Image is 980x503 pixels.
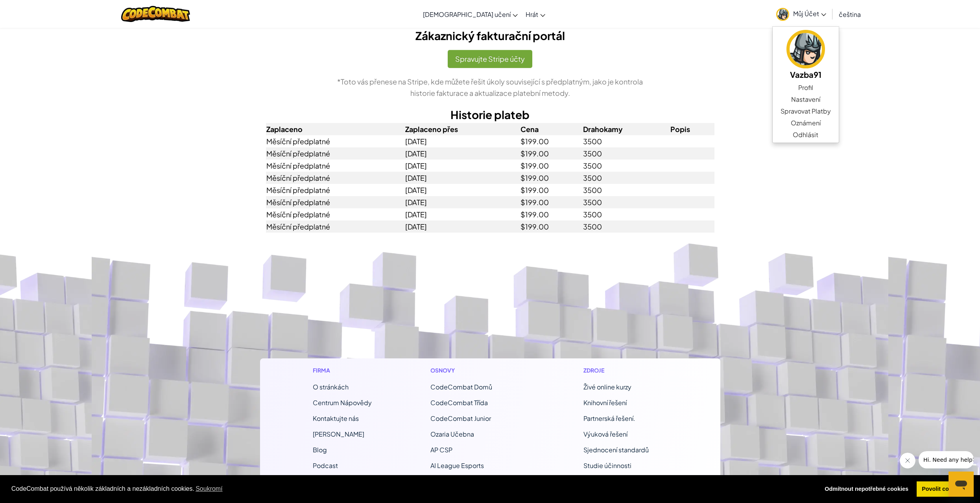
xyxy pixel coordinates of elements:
td: Měsíční předplatné [266,208,405,220]
td: 3500 [583,196,670,208]
td: Měsíční předplatné [266,172,405,184]
td: $199.00 [520,135,583,147]
h2: Historie plateb [266,106,714,123]
td: $199.00 [520,147,583,160]
td: 3500 [583,160,670,172]
a: Vazba91 [773,29,839,82]
h2: Zákaznický fakturační portál [266,28,714,44]
td: $199.00 [520,196,583,208]
td: 3500 [583,184,670,196]
a: AP CSP [430,446,452,454]
img: avatar [776,8,789,21]
th: Zaplaceno přes [405,123,520,135]
td: 3500 [583,147,670,160]
a: learn more about cookies [194,483,224,495]
span: [DEMOGRAPHIC_DATA] učení [423,10,511,18]
span: Hi. Need any help? [5,6,57,12]
a: deny cookies [819,481,914,497]
h1: Osnovy [430,366,525,374]
td: Měsíční předplatné [266,135,405,147]
h5: Vazba91 [781,68,831,81]
td: Měsíční předplatné [266,196,405,208]
td: [DATE] [405,208,520,220]
td: 3500 [583,208,670,220]
td: 3500 [583,220,670,233]
a: [DEMOGRAPHIC_DATA] učení [419,4,522,25]
h1: Zdroje [583,366,667,374]
a: Můj Účet [772,2,830,26]
a: Podcast [313,461,338,470]
td: $199.00 [520,220,583,233]
a: Studie účinnosti [583,461,631,470]
a: Hrát [522,4,549,25]
td: $199.00 [520,172,583,184]
a: allow cookies [917,481,969,497]
td: [DATE] [405,184,520,196]
td: [DATE] [405,135,520,147]
iframe: Zpráva od společnosti [919,451,974,468]
span: čeština [839,10,861,18]
span: Hrát [526,10,538,18]
td: Měsíční předplatné [266,147,405,160]
a: Ozaria Učebna [430,430,474,438]
a: Profil [773,82,839,94]
a: [PERSON_NAME] [313,430,364,438]
td: 3500 [583,135,670,147]
td: [DATE] [405,196,520,208]
span: Můj Účet [793,9,826,18]
img: avatar [786,30,825,68]
td: [DATE] [405,172,520,184]
span: CodeCombat používá několik základních a nezákladních cookies. [11,483,813,495]
a: čeština [835,4,865,25]
a: CodeCombat Třída [430,398,488,407]
img: CodeCombat logo [121,6,190,22]
td: $199.00 [520,160,583,172]
a: Nastavení [773,94,839,105]
span: Kontaktujte nás [313,414,359,422]
th: Drahokamy [583,123,670,135]
a: CodeCombat Junior [430,414,491,422]
td: Měsíční předplatné [266,160,405,172]
td: Měsíční předplatné [266,184,405,196]
td: [DATE] [405,147,520,160]
p: *Toto vás přenese na Stripe, kde můžete řešit úkoly související s předplatným, jako je kontrola h... [266,76,714,99]
span: Oznámení [791,118,821,128]
td: Měsíční předplatné [266,220,405,233]
a: Odhlásit [773,129,839,141]
td: [DATE] [405,160,520,172]
button: Spravujte Stripe účty [448,50,532,68]
a: Blog [313,446,327,454]
a: Knihovní řešení [583,398,627,407]
span: CodeCombat Domů [430,383,492,391]
a: Oznámení [773,117,839,129]
a: Výuková řešení [583,430,627,438]
a: Centrum Nápovědy [313,398,372,407]
iframe: Zavřít zprávu [900,453,915,468]
a: Sjednocení standardů [583,446,649,454]
th: Cena [520,123,583,135]
td: $199.00 [520,184,583,196]
a: Spravovat Platby [773,105,839,117]
a: O stránkách [313,383,349,391]
th: Popis [670,123,714,135]
a: AI League Esports [430,461,484,470]
td: [DATE] [405,220,520,233]
td: 3500 [583,172,670,184]
th: Zaplaceno [266,123,405,135]
a: Partnerská řešení. [583,414,635,422]
a: Živé online kurzy [583,383,631,391]
h1: Firma [313,366,372,374]
td: $199.00 [520,208,583,220]
iframe: Tlačítko pro spuštění okna posílání zpráv [949,472,974,497]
